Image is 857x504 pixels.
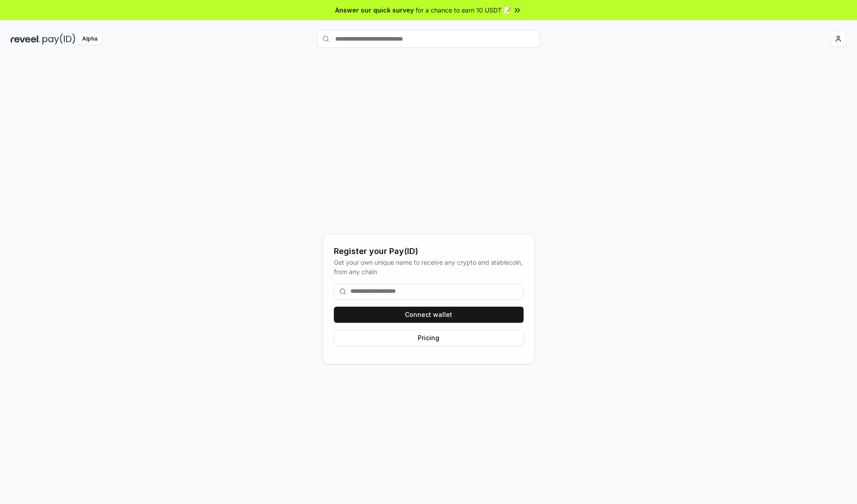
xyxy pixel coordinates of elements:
span: Answer our quick survey [335,5,414,15]
img: pay_id [42,33,75,45]
button: Pricing [334,330,524,346]
img: reveel_dark [11,33,41,45]
div: Get your own unique name to receive any crypto and stablecoin, from any chain [334,258,524,276]
button: Connect wallet [334,307,524,323]
div: Register your Pay(ID) [334,245,524,258]
div: Alpha [77,33,102,45]
span: for a chance to earn 10 USDT 📝 [416,5,511,15]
